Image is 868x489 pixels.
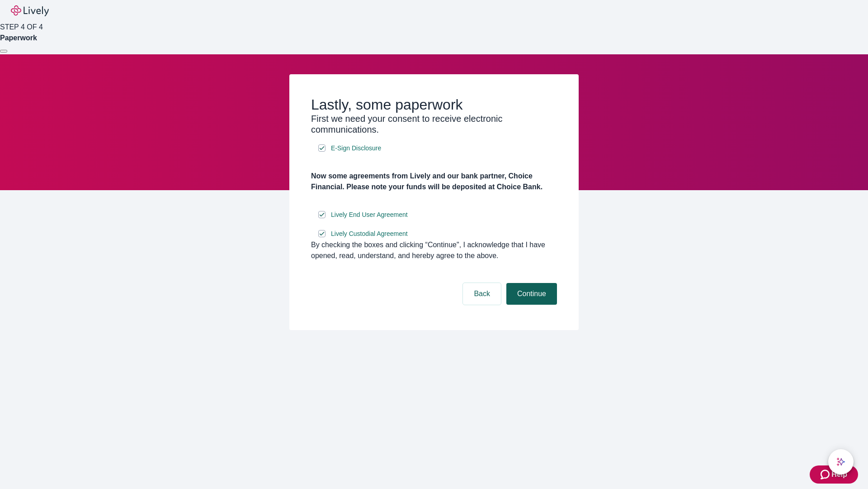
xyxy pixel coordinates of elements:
[810,465,858,484] button: Zendesk support iconHelp
[329,143,383,154] a: e-sign disclosure document
[506,283,557,305] button: Continue
[331,229,408,239] span: Lively Custodial Agreement
[11,5,49,16] img: Lively
[331,210,408,220] span: Lively End User Agreement
[311,113,557,135] h3: First we need your consent to receive electronic communications.
[329,228,410,240] a: e-sign disclosure document
[311,96,557,113] h2: Lastly, some paperwork
[821,469,831,480] svg: Zendesk support icon
[831,469,847,480] span: Help
[463,283,501,305] button: Back
[836,457,845,466] svg: Lively AI Assistant
[311,240,557,261] div: By checking the boxes and clicking “Continue", I acknowledge that I have opened, read, understand...
[329,209,410,221] a: e-sign disclosure document
[828,449,854,475] button: chat
[331,144,381,153] span: E-Sign Disclosure
[311,171,557,192] h4: Now some agreements from Lively and our bank partner, Choice Financial. Please note your funds wi...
